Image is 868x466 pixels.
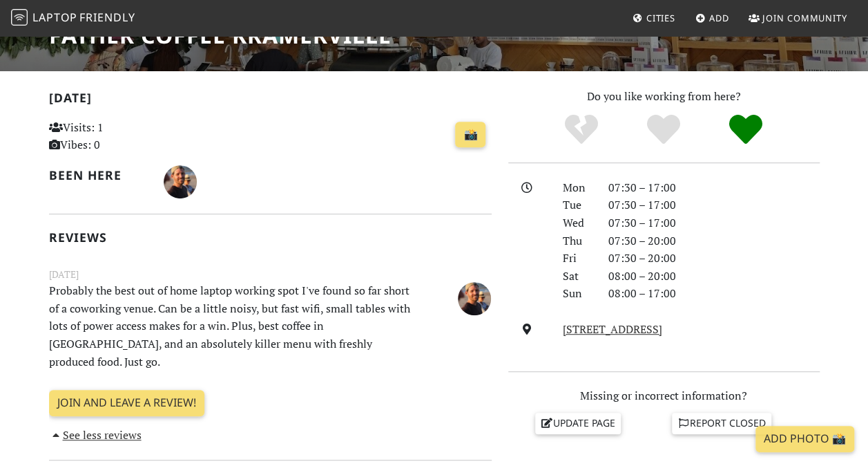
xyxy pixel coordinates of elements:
a: Add Photo 📸 [755,426,854,452]
span: Andrew Childs [458,290,491,305]
a: [STREET_ADDRESS] [563,321,662,337]
div: Thu [554,232,600,250]
h2: [DATE] [49,91,492,111]
p: Do you like working from here? [508,88,820,106]
small: [DATE] [41,267,500,282]
span: Laptop [32,10,77,25]
p: Probably the best out of home laptop working spot I've found so far short of a coworking venue. C... [41,282,423,371]
span: Friendly [79,10,135,25]
a: Update page [535,413,621,434]
div: 07:30 – 17:00 [600,214,828,232]
div: 07:30 – 20:00 [600,250,828,268]
a: Cities [627,6,681,30]
div: Wed [554,214,600,232]
div: 08:00 – 20:00 [600,268,828,286]
div: Mon [554,179,600,197]
p: Visits: 1 Vibes: 0 [49,119,186,154]
a: Join and leave a review! [49,390,204,416]
div: Fri [554,250,600,268]
span: Add [709,12,729,24]
img: 6614-andrew.jpg [164,165,197,198]
h2: Reviews [49,230,492,245]
a: Join Community [743,6,853,30]
div: Sun [554,285,600,303]
div: 07:30 – 17:00 [600,179,828,197]
a: Report closed [672,413,771,434]
img: 6614-andrew.jpg [458,282,491,315]
span: Cities [646,12,675,24]
div: 08:00 – 17:00 [600,285,828,303]
a: 📸 [455,122,485,148]
img: LaptopFriendly [11,9,28,26]
div: Definitely! [704,113,787,147]
div: 07:30 – 17:00 [600,196,828,214]
div: 07:30 – 20:00 [600,232,828,250]
span: Join Community [762,12,847,24]
a: LaptopFriendly LaptopFriendly [11,6,135,30]
p: Missing or incorrect information? [508,387,820,405]
h2: Been here [49,168,147,183]
a: Add [690,6,735,30]
div: Tue [554,196,600,214]
a: See less reviews [49,427,142,442]
span: Andrew Childs [164,173,197,188]
h1: Father Coffee Kramerville [49,22,392,48]
div: Sat [554,268,600,286]
div: Yes [623,113,705,147]
div: No [541,113,623,147]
